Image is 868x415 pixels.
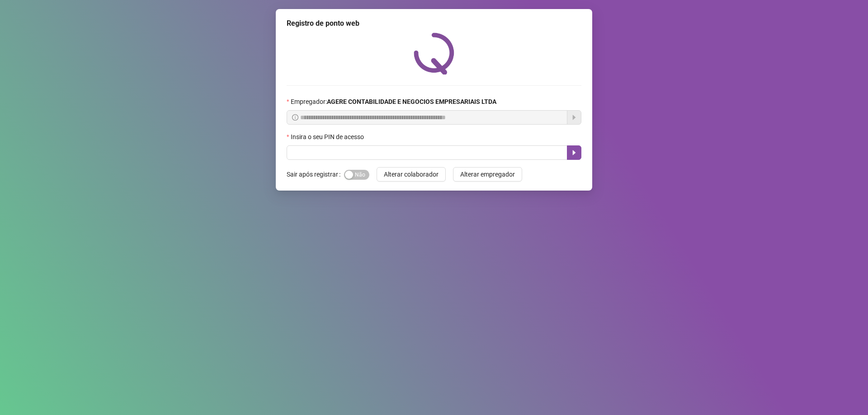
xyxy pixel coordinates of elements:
[414,33,454,75] img: QRPoint
[460,169,515,179] span: Alterar empregador
[571,149,578,156] span: caret-right
[287,132,370,142] label: Insira o seu PIN de acesso
[327,98,496,105] strong: AGERE CONTABILIDADE E NEGOCIOS EMPRESARIAIS LTDA
[287,18,581,29] div: Registro de ponto web
[287,167,344,182] label: Sair após registrar
[377,167,446,182] button: Alterar colaborador
[292,114,298,121] span: info-circle
[453,167,522,182] button: Alterar empregador
[291,97,496,107] span: Empregador :
[384,169,439,179] span: Alterar colaborador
